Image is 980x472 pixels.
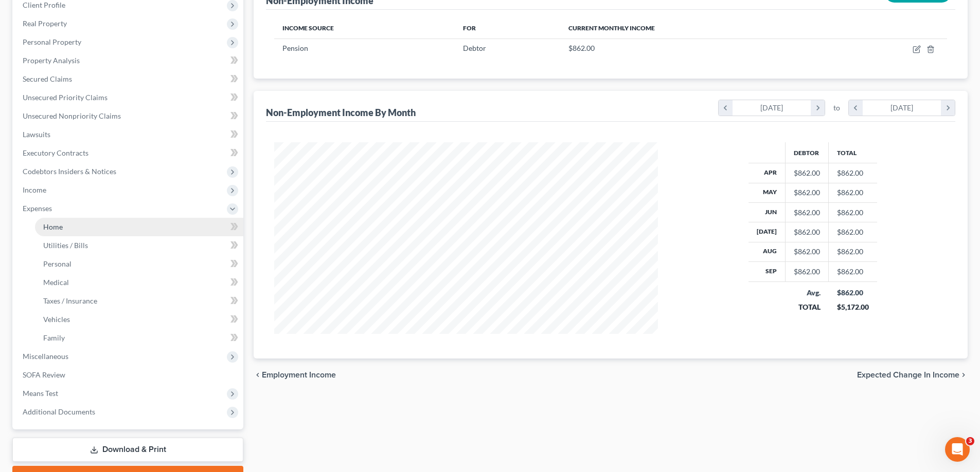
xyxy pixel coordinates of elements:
span: $862.00 [568,44,595,52]
span: Utilities / Bills [43,241,88,250]
span: Personal Property [23,37,81,46]
i: chevron_right [811,100,825,116]
th: [DATE] [749,222,786,242]
a: Property Analysis [14,51,243,70]
span: Expected Change in Income [857,371,959,379]
span: Additional Documents [23,407,95,416]
td: $862.00 [829,183,877,202]
div: $862.00 [794,227,820,237]
i: chevron_left [719,100,733,116]
a: Executory Contracts [14,144,243,162]
span: Income [23,185,46,194]
span: Codebtors Insiders & Notices [23,167,116,176]
span: Unsecured Nonpriority Claims [23,111,121,120]
span: Client Profile [23,1,65,9]
span: Employment Income [262,371,336,379]
th: Sep [749,262,786,281]
div: $5,172.00 [837,302,869,312]
span: Income Source [282,24,334,32]
th: May [749,183,786,202]
a: Utilities / Bills [35,236,243,255]
button: Expected Change in Income chevron_right [857,371,968,379]
a: Unsecured Priority Claims [14,88,243,107]
div: $862.00 [794,168,820,178]
td: $862.00 [829,163,877,183]
a: Home [35,218,243,236]
span: SOFA Review [23,370,65,379]
span: Executory Contracts [23,148,88,157]
th: Jun [749,202,786,222]
div: $862.00 [837,288,869,298]
div: Avg. [794,288,821,298]
td: $862.00 [829,262,877,281]
span: Secured Claims [23,74,72,83]
a: Vehicles [35,310,243,329]
i: chevron_right [941,100,955,116]
span: to [833,103,840,113]
span: Means Test [23,389,58,398]
button: chevron_left Employment Income [254,371,336,379]
span: Expenses [23,204,52,213]
th: Apr [749,163,786,183]
th: Debtor [786,142,829,163]
div: $862.00 [794,187,820,198]
span: Personal [43,259,72,268]
a: Secured Claims [14,70,243,88]
span: Pension [282,44,308,52]
div: TOTAL [794,302,821,312]
th: Aug [749,242,786,261]
span: Miscellaneous [23,352,68,361]
a: Lawsuits [14,125,243,144]
span: For [463,24,476,32]
td: $862.00 [829,222,877,242]
span: Taxes / Insurance [43,296,97,305]
span: Unsecured Priority Claims [23,93,108,102]
i: chevron_left [849,100,863,116]
a: Medical [35,273,243,292]
div: [DATE] [733,100,811,116]
a: Personal [35,255,243,273]
div: [DATE] [863,100,941,116]
a: SOFA Review [14,366,243,384]
div: $862.00 [794,267,820,277]
td: $862.00 [829,202,877,222]
span: Vehicles [43,315,70,324]
div: $862.00 [794,207,820,218]
span: Current Monthly Income [568,24,655,32]
iframe: Intercom live chat [945,437,970,462]
span: Lawsuits [23,130,50,139]
span: Family [43,333,65,342]
a: Download & Print [12,438,243,462]
span: Home [43,222,63,231]
i: chevron_right [959,371,968,379]
span: Debtor [463,44,486,52]
span: Real Property [23,19,67,28]
div: $862.00 [794,247,820,257]
td: $862.00 [829,242,877,261]
a: Family [35,329,243,347]
a: Unsecured Nonpriority Claims [14,107,243,125]
div: Non-Employment Income By Month [266,106,416,119]
span: Medical [43,278,69,287]
span: Property Analysis [23,56,80,65]
i: chevron_left [254,371,262,379]
a: Taxes / Insurance [35,292,243,310]
span: 3 [966,437,974,445]
th: Total [829,142,877,163]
